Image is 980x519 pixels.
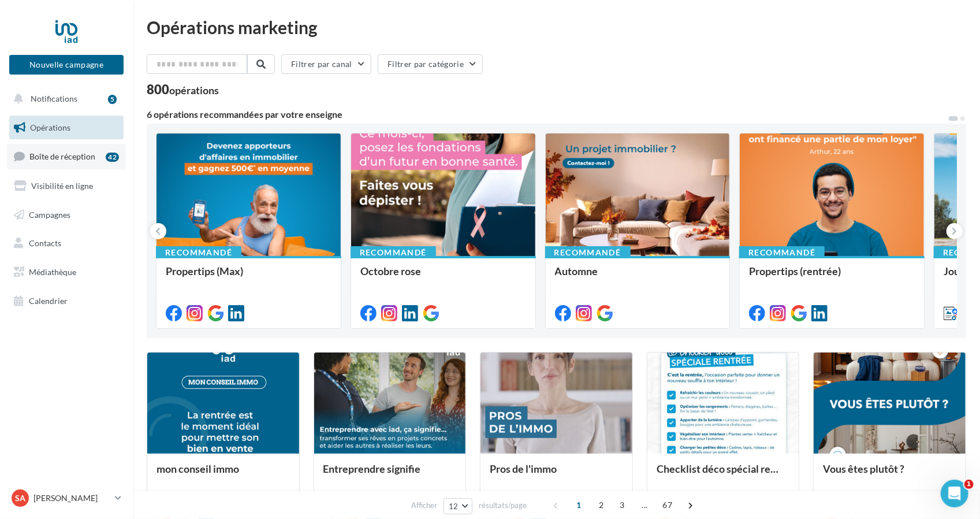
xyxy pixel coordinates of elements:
[964,480,974,489] span: 1
[30,123,70,132] span: Opérations
[7,231,126,255] a: Contacts
[147,83,219,96] div: 800
[9,487,124,509] a: SA [PERSON_NAME]
[490,463,623,486] div: Pros de l'immo
[29,151,95,161] span: Boîte de réception
[7,203,126,227] a: Campagnes
[166,265,331,288] div: Propertips (Max)
[31,181,93,191] span: Visibilité en ligne
[657,463,790,486] div: Checklist déco spécial rentrée
[749,265,915,288] div: Propertips (rentrée)
[147,18,966,36] div: Opérations marketing
[7,289,126,313] a: Calendrier
[7,87,121,111] button: Notifications 5
[444,498,473,514] button: 12
[592,496,610,514] span: 2
[29,296,68,306] span: Calendrier
[378,54,483,74] button: Filtrer par catégorie
[739,246,825,259] div: Recommandé
[635,496,654,514] span: ...
[7,116,126,140] a: Opérations
[7,174,126,198] a: Visibilité en ligne
[169,85,219,95] div: opérations
[479,500,527,511] span: résultats/page
[449,502,459,511] span: 12
[31,94,77,103] span: Notifications
[658,496,677,514] span: 67
[360,265,526,288] div: Octobre rose
[823,463,956,486] div: Vous êtes plutôt ?
[281,54,371,74] button: Filtrer par canal
[569,496,588,514] span: 1
[29,267,76,277] span: Médiathèque
[941,480,968,507] iframe: Intercom live chat
[15,492,25,504] span: SA
[147,110,948,119] div: 6 opérations recommandées par votre enseigne
[9,55,124,75] button: Nouvelle campagne
[7,260,126,284] a: Médiathèque
[29,209,70,219] span: Campagnes
[108,95,117,104] div: 5
[555,265,721,288] div: Automne
[613,496,631,514] span: 3
[29,238,61,248] span: Contacts
[156,246,241,259] div: Recommandé
[156,463,290,486] div: mon conseil immo
[323,463,457,486] div: Entreprendre signifie
[106,153,119,162] div: 42
[7,144,126,169] a: Boîte de réception42
[545,246,631,259] div: Recommandé
[411,500,437,511] span: Afficher
[351,246,436,259] div: Recommandé
[33,492,110,504] p: [PERSON_NAME]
